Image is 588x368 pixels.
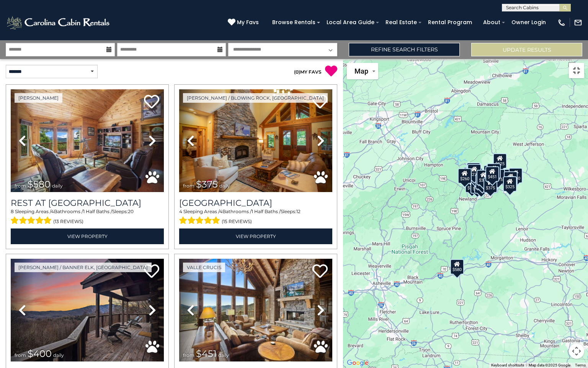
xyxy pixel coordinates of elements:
span: $375 [196,179,218,190]
img: thumbnail_164747674.jpeg [11,89,164,192]
a: Rental Program [424,16,476,28]
h3: Rest at Mountain Crest [11,198,164,208]
a: My Favs [228,18,261,27]
div: $525 [493,153,507,169]
a: [PERSON_NAME] / Blowing Rock, [GEOGRAPHIC_DATA] [183,93,328,103]
span: 12 [296,209,301,214]
a: [PERSON_NAME] [15,93,62,103]
span: from [15,352,26,358]
span: daily [52,183,63,189]
a: About [479,16,504,28]
a: [GEOGRAPHIC_DATA] [179,198,332,208]
img: White-1-2.png [6,15,112,30]
span: My Favs [237,18,259,26]
div: $380 [498,169,512,184]
a: Refine Search Filters [349,43,460,56]
span: 4 [51,209,54,214]
img: thumbnail_163977593.jpeg [11,259,164,361]
span: from [183,183,194,189]
img: phone-regular-white.png [557,18,566,27]
div: $305 [475,174,489,189]
div: $290 [470,178,484,194]
div: $580 [450,259,464,274]
a: Valle Crucis [183,263,225,272]
div: $270 [467,164,481,179]
span: 1 Half Baths / [83,209,112,214]
div: $345 [474,178,488,194]
img: Google [345,358,370,368]
span: (15 reviews) [222,217,252,227]
div: $375 [483,177,497,193]
div: $325 [503,176,517,192]
div: Sleeping Areas / Bathrooms / Sleeps: [11,208,164,227]
h3: Mountain Song Lodge [179,198,332,208]
span: $580 [28,179,51,190]
img: thumbnail_163270761.jpeg [179,259,332,361]
a: [PERSON_NAME] / Banner Elk, [GEOGRAPHIC_DATA] [15,263,152,272]
a: Terms [575,363,586,367]
button: Keyboard shortcuts [491,363,524,368]
span: $451 [196,348,217,359]
span: daily [219,183,230,189]
div: $245 [487,163,501,179]
a: Open this area in Google Maps (opens a new window) [345,358,370,368]
a: Add to favorites [144,263,159,280]
div: Sleeping Areas / Bathrooms / Sleeps: [179,208,332,227]
a: Add to favorites [144,94,159,110]
img: thumbnail_163269168.jpeg [179,89,332,192]
a: Add to favorites [312,263,328,280]
span: daily [53,352,64,358]
a: Local Area Guide [323,16,378,28]
a: View Property [11,228,164,244]
a: Real Estate [382,16,421,28]
span: Map data ©2025 Google [529,363,570,367]
span: 20 [128,209,134,214]
span: from [15,183,26,189]
span: daily [218,352,229,358]
span: 4 [179,209,182,214]
div: $325 [467,163,480,178]
div: $930 [509,168,523,183]
div: $451 [485,166,499,182]
img: mail-regular-white.png [574,18,582,27]
span: ( ) [294,69,300,75]
div: $302 [477,170,490,185]
a: (0)MY FAVS [294,69,322,75]
div: $355 [465,177,479,193]
a: Rest at [GEOGRAPHIC_DATA] [11,198,164,208]
span: 8 [11,209,14,214]
button: Change map style [347,63,378,79]
a: Owner Login [508,16,550,28]
button: Toggle fullscreen view [569,63,584,78]
span: $400 [28,348,52,359]
span: Map [354,67,368,75]
a: View Property [179,228,332,244]
div: $260 [458,168,472,184]
span: from [183,352,194,358]
button: Update Results [471,43,582,56]
button: Map camera controls [569,343,584,359]
span: (13 reviews) [53,217,83,227]
span: 0 [296,69,299,75]
a: Browse Rentals [268,16,319,28]
div: $226 [504,171,518,187]
span: 4 [219,209,222,214]
span: 1 Half Baths / [252,209,281,214]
